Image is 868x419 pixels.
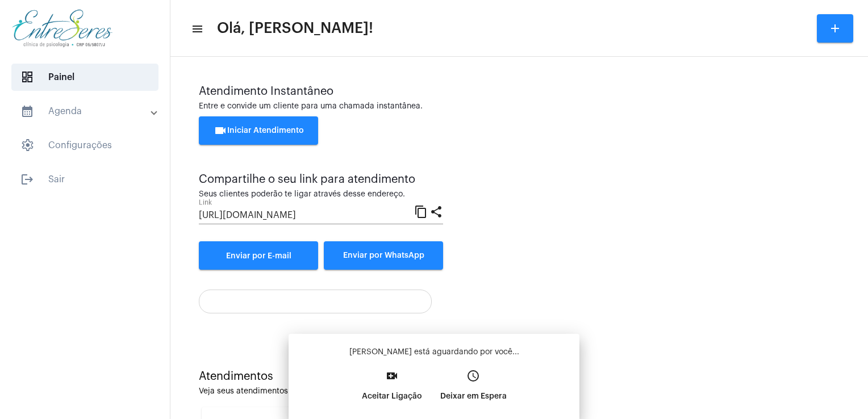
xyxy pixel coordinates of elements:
[343,252,424,259] span: Enviar por WhatsApp
[20,104,34,118] mat-icon: sidenav icon
[199,370,840,383] div: Atendimentos
[9,6,115,51] img: aa27006a-a7e4-c883-abf8-315c10fe6841.png
[214,124,227,137] mat-icon: videocam
[20,139,34,152] span: sidenav icon
[385,369,399,383] mat-icon: video_call
[20,173,34,186] mat-icon: sidenav icon
[199,173,443,186] div: Compartilhe o seu link para atendimento
[199,190,443,199] div: Seus clientes poderão te ligar através desse endereço.
[466,369,480,383] mat-icon: access_time
[11,166,158,193] span: Sair
[191,22,202,36] mat-icon: sidenav icon
[298,346,570,358] p: [PERSON_NAME] está aguardando por você...
[414,204,428,218] mat-icon: content_copy
[199,102,840,111] div: Entre e convide um cliente para uma chamada instantânea.
[199,85,840,98] div: Atendimento Instantâneo
[11,132,158,159] span: Configurações
[217,19,373,37] span: Olá, [PERSON_NAME]!
[353,366,431,414] button: Aceitar Ligação
[362,386,422,407] p: Aceitar Ligação
[429,204,443,218] mat-icon: share
[199,387,840,396] div: Veja seus atendimentos em aberto.
[20,70,34,84] span: sidenav icon
[20,104,152,118] mat-panel-title: Agenda
[828,22,842,35] mat-icon: add
[431,366,516,414] button: Deixar em Espera
[440,386,507,407] p: Deixar em Espera
[226,252,291,260] span: Enviar por E-mail
[11,64,158,91] span: Painel
[214,127,304,135] span: Iniciar Atendimento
